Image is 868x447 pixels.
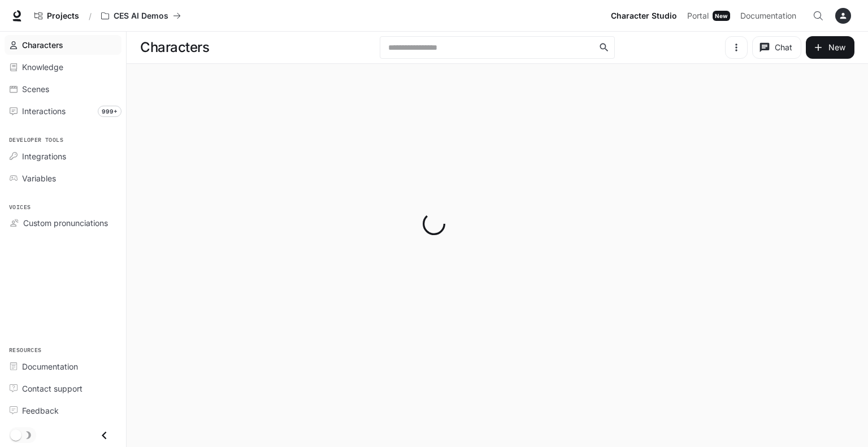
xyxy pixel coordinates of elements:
[713,11,730,21] div: New
[683,5,735,27] a: PortalNew
[5,357,121,376] a: Documentation
[5,379,121,398] a: Contact support
[740,9,796,23] span: Documentation
[47,11,79,21] span: Projects
[10,428,21,441] span: Dark mode toggle
[5,35,121,55] a: Characters
[22,39,63,51] span: Characters
[22,105,66,117] span: Interactions
[22,150,66,162] span: Integrations
[5,79,121,99] a: Scenes
[5,401,121,420] a: Feedback
[23,217,108,229] span: Custom pronunciations
[5,168,121,188] a: Variables
[98,106,121,117] span: 999+
[22,172,56,184] span: Variables
[22,383,83,394] span: Contact support
[606,5,682,27] a: Character Studio
[736,5,805,27] a: Documentation
[22,405,59,416] span: Feedback
[92,424,117,447] button: Close drawer
[611,9,677,23] span: Character Studio
[807,5,830,27] button: Open Command Menu
[22,361,78,372] span: Documentation
[22,61,63,73] span: Knowledge
[5,57,121,77] a: Knowledge
[84,10,96,22] div: /
[114,11,168,21] p: CES AI Demos
[29,5,84,27] a: Go to projects
[22,83,49,95] span: Scenes
[5,101,121,121] a: Interactions
[687,9,709,23] span: Portal
[5,213,121,233] a: Custom pronunciations
[96,5,186,27] button: All workspaces
[5,146,121,166] a: Integrations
